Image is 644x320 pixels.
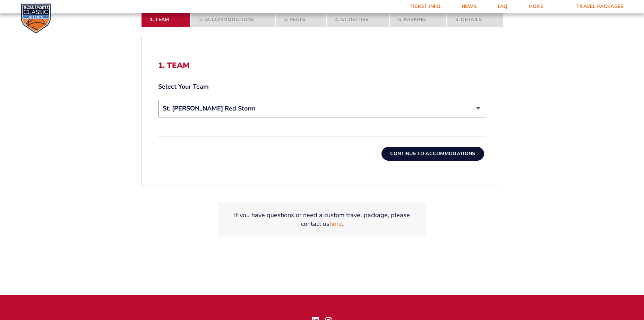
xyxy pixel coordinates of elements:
img: CBS Sports Classic [21,3,51,34]
button: Continue To Accommodations [381,147,484,161]
a: here [329,220,342,228]
label: Select Your Team [158,82,486,91]
p: If you have questions or need a custom travel package, please contact us . [226,211,418,228]
h2: 1. Team [158,61,486,70]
